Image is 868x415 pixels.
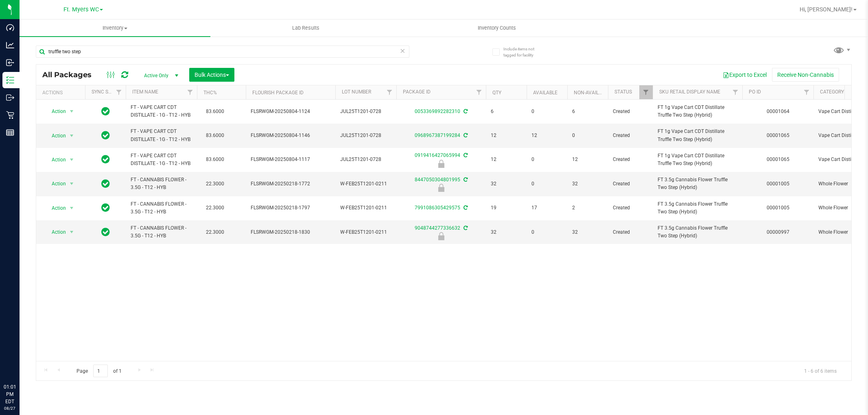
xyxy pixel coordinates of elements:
[383,85,396,99] a: Filter
[20,24,210,32] span: Inventory
[44,178,66,189] span: Action
[210,20,401,37] a: Lab Results
[101,226,110,238] span: In Sync
[101,178,110,189] span: In Sync
[415,133,460,138] a: 0968967387199284
[403,89,431,95] a: Package ID
[67,130,77,141] span: select
[6,76,14,84] inline-svg: Inventory
[6,24,14,32] inline-svg: Dashboard
[44,106,66,117] span: Action
[131,128,192,143] span: FT - VAPE CART CDT DISTILLATE - 1G - T12 - HYB
[462,152,468,158] span: Sync from Compliance System
[531,204,562,212] span: 17
[462,109,468,114] span: Sync from Compliance System
[572,204,603,212] span: 2
[613,204,648,212] span: Created
[467,24,527,32] span: Inventory Counts
[395,160,487,168] div: Newly Received
[767,229,789,235] a: 00000997
[767,205,789,211] a: 00001005
[202,130,228,141] span: 83.6000
[67,226,77,238] span: select
[462,225,468,231] span: Sync from Compliance System
[531,132,562,139] span: 12
[67,202,77,214] span: select
[415,205,460,211] a: 7991086305429575
[6,128,14,137] inline-svg: Reports
[131,176,192,191] span: FT - CANNABIS FLOWER - 3.5G - T12 - HYB
[533,90,558,96] a: Available
[63,6,99,13] span: Ft. Myers WC
[767,181,789,187] a: 00001005
[491,108,522,115] span: 6
[415,152,460,158] a: 0919416427065994
[401,20,592,37] a: Inventory Counts
[658,176,737,191] span: FT 3.5g Cannabis Flower Truffle Two Step (Hybrid)
[131,224,192,240] span: FT - CANNABIS FLOWER - 3.5G - T12 - HYB
[574,90,610,96] a: Non-Available
[613,180,648,188] span: Created
[42,70,100,79] span: All Packages
[184,85,197,99] a: Filter
[658,152,737,167] span: FT 1g Vape Cart CDT Distillate Truffle Two Step (Hybrid)
[67,154,77,165] span: select
[531,180,562,188] span: 0
[658,200,737,216] span: FT 3.5g Cannabis Flower Truffle Two Step (Hybrid)
[340,108,391,115] span: JUL25T1201-0728
[340,204,391,212] span: W-FEB25T1201-0211
[531,228,562,236] span: 0
[462,177,468,183] span: Sync from Compliance System
[572,180,603,188] span: 32
[42,90,82,96] div: Actions
[340,228,391,236] span: W-FEB25T1201-0211
[44,130,66,141] span: Action
[798,365,843,377] span: 1 - 6 of 6 items
[4,405,16,411] p: 08/27
[472,85,486,99] a: Filter
[340,156,391,163] span: JUL25T1201-0728
[767,133,789,138] a: 00001065
[613,108,648,115] span: Created
[491,132,522,139] span: 12
[251,132,330,139] span: FLSRWGM-20250804-1146
[44,226,66,238] span: Action
[251,228,330,236] span: FLSRWGM-20250218-1830
[749,89,761,95] a: PO ID
[252,90,304,96] a: Flourish Package ID
[572,156,603,163] span: 12
[491,228,522,236] span: 32
[202,154,228,165] span: 83.6000
[92,89,123,95] a: Sync Status
[800,6,853,13] span: Hi, [PERSON_NAME]!
[4,383,16,405] p: 01:01 PM EDT
[202,106,228,117] span: 83.6000
[6,41,14,49] inline-svg: Analytics
[820,89,844,95] a: Category
[729,85,742,99] a: Filter
[572,132,603,139] span: 0
[340,180,391,188] span: W-FEB25T1201-0211
[251,156,330,163] span: FLSRWGM-20250804-1117
[101,202,110,213] span: In Sync
[415,109,460,114] a: 0053369892282310
[800,85,813,99] a: Filter
[531,156,562,163] span: 0
[8,350,33,374] iframe: Resource center
[251,180,330,188] span: FLSRWGM-20250218-1772
[251,108,330,115] span: FLSRWGM-20250804-1124
[203,90,217,96] a: THC%
[503,46,544,58] span: Include items not tagged for facility
[101,154,110,165] span: In Sync
[659,89,720,95] a: Sku Retail Display Name
[131,152,192,167] span: FT - VAPE CART CDT DISTILLATE - 1G - T12 - HYB
[101,106,110,117] span: In Sync
[6,59,14,67] inline-svg: Inbound
[613,156,648,163] span: Created
[202,178,228,190] span: 22.3000
[400,46,406,56] span: Clear
[415,177,460,183] a: 8447050304801995
[340,132,391,139] span: JUL25T1201-0728
[132,89,158,95] a: Item Name
[462,205,468,211] span: Sync from Compliance System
